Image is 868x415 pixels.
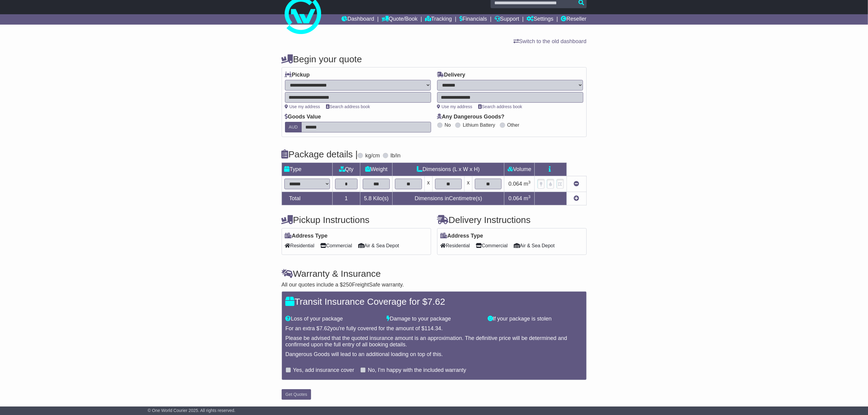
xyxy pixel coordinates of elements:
[286,335,583,348] div: Please be advised that the quoted insurance amount is an approximation. The definitive price will...
[437,104,472,109] a: Use my address
[365,153,380,159] label: kg/cm
[282,192,332,205] td: Total
[364,195,372,201] span: 5.8
[441,233,483,239] label: Address Type
[282,215,431,225] h4: Pickup Instructions
[561,14,586,25] a: Reseller
[285,122,302,132] label: AUD
[437,72,465,78] label: Delivery
[393,163,504,176] td: Dimensions (L x W x H)
[285,233,328,239] label: Address Type
[282,269,587,279] h4: Warranty & Insurance
[286,297,583,307] h4: Transit Insurance Coverage for $
[495,14,519,25] a: Support
[320,325,330,331] span: 7.62
[504,163,535,176] td: Volume
[459,14,487,25] a: Financials
[524,181,531,187] span: m
[427,297,445,307] span: 7.62
[285,104,320,109] a: Use my address
[424,325,441,331] span: 114.34
[285,72,310,78] label: Pickup
[465,176,472,192] td: x
[286,325,583,332] div: For an extra $ you're fully covered for the amount of $ .
[282,282,587,288] div: All our quotes include a $ FreightSafe warranty.
[514,241,555,250] span: Air & Sea Depot
[382,14,417,25] a: Quote/Book
[437,215,587,225] h4: Delivery Instructions
[332,163,360,176] td: Qty
[285,114,321,120] label: Goods Value
[445,122,451,128] label: No
[574,181,579,187] a: Remove this item
[282,149,358,159] h4: Package details |
[360,192,393,205] td: Kilo(s)
[360,163,393,176] td: Weight
[282,54,587,64] h4: Begin your quote
[326,104,370,109] a: Search address book
[393,192,504,205] td: Dimensions in Centimetre(s)
[425,14,452,25] a: Tracking
[524,195,531,201] span: m
[509,195,522,201] span: 0.064
[282,163,332,176] td: Type
[485,316,586,322] div: If your package is stolen
[424,176,432,192] td: x
[527,14,554,25] a: Settings
[342,14,374,25] a: Dashboard
[507,122,520,128] label: Other
[282,389,311,400] button: Get Quotes
[293,367,354,374] label: Yes, add insurance cover
[148,408,235,413] span: © One World Courier 2025. All rights reserved.
[343,282,352,288] span: 250
[358,241,399,250] span: Air & Sea Depot
[574,195,579,201] a: Add new item
[479,104,522,109] a: Search address book
[332,192,360,205] td: 1
[509,181,522,187] span: 0.064
[321,241,352,250] span: Commercial
[390,153,400,159] label: lb/in
[285,241,314,250] span: Residential
[368,367,466,374] label: No, I'm happy with the included warranty
[528,194,531,199] sup: 3
[286,351,583,358] div: Dangerous Goods will lead to an additional loading on top of this.
[441,241,470,250] span: Residential
[476,241,508,250] span: Commercial
[463,122,495,128] label: Lithium Battery
[513,38,586,44] a: Switch to the old dashboard
[528,180,531,184] sup: 3
[383,316,485,322] div: Damage to your package
[283,316,384,322] div: Loss of your package
[437,114,505,120] label: Any Dangerous Goods?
